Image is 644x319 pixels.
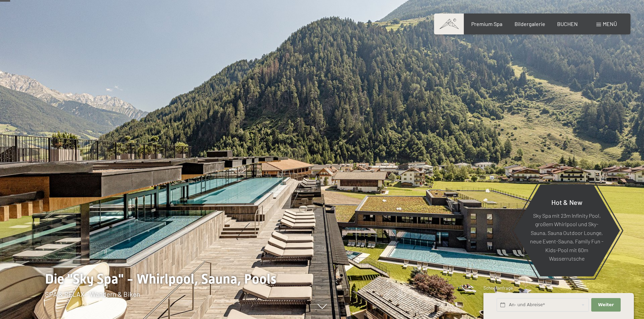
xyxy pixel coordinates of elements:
span: Schnellanfrage [483,285,513,291]
button: Weiter [591,298,620,312]
a: BUCHEN [557,21,578,27]
p: Sky Spa mit 23m Infinity Pool, großem Whirlpool und Sky-Sauna, Sauna Outdoor Lounge, neue Event-S... [530,211,603,263]
a: Premium Spa [471,21,502,27]
span: Menü [603,21,617,27]
span: Hot & New [551,198,582,206]
span: Weiter [598,302,614,308]
a: Bildergalerie [515,21,545,27]
a: Hot & New Sky Spa mit 23m Infinity Pool, großem Whirlpool und Sky-Sauna, Sauna Outdoor Lounge, ne... [513,184,620,277]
